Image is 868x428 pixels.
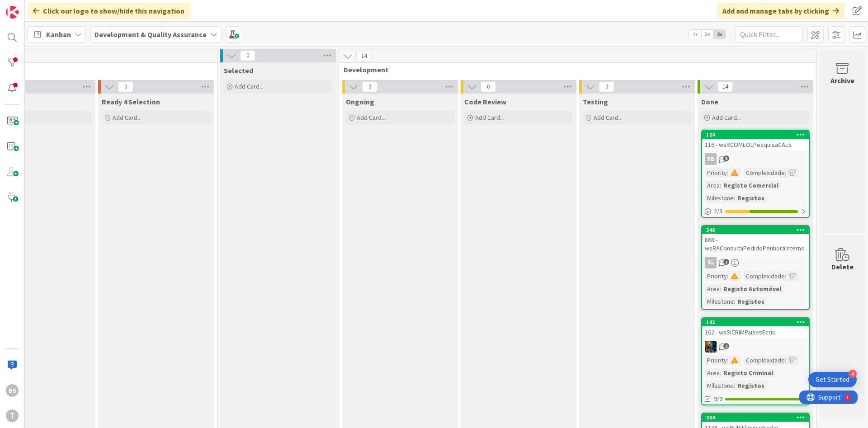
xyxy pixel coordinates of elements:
[849,370,857,378] div: 4
[705,257,717,268] div: SL
[701,130,810,218] a: 124116 - wsRCOMEOLPesquisaCAEsRBPriority:Complexidade:Area:Registo ComercialMilestone:Registos2/3
[706,132,809,138] div: 124
[702,131,809,139] div: 124
[705,355,727,365] div: Priority
[830,75,854,86] div: Archive
[744,355,785,365] div: Complexidade
[344,65,805,74] span: Development
[701,317,810,405] a: 142162 - wsSICRIMPaisesEcrisJCPriority:Complexidade:Area:Registo CriminalMilestone:Registos9/9
[785,355,786,365] span: :
[28,3,190,19] div: Click our logo to show/hide this navigation
[346,97,374,106] span: Ongoing
[734,296,735,306] span: :
[599,81,614,92] span: 0
[6,6,19,19] img: Visit kanbanzone.com
[357,113,386,122] span: Add Card...
[475,113,504,122] span: Add Card...
[706,414,809,421] div: 254
[713,30,726,39] span: 3x
[240,50,255,61] span: 0
[706,227,809,233] div: 346
[702,318,809,338] div: 142162 - wsSICRIMPaisesEcris
[94,30,207,39] b: Development & Quality Assurance
[714,394,722,404] span: 9/9
[46,29,71,40] span: Kanban
[702,341,809,353] div: JC
[816,375,849,384] div: Get Started
[714,207,722,216] span: 2 / 3
[19,1,41,12] span: Support
[705,368,720,378] div: Area
[735,26,803,42] input: Quick Filter...
[705,341,717,353] img: JC
[735,381,767,390] div: Registos
[583,97,608,106] span: Testing
[702,226,809,254] div: 346868 - wsRAConsultaPedidoPenhoraInterno
[689,30,701,39] span: 1x
[744,271,785,281] div: Complexidade
[705,180,720,190] div: Area
[701,97,718,106] span: Done
[706,319,809,325] div: 142
[464,97,506,106] span: Code Review
[723,155,729,161] span: 5
[723,343,729,349] span: 2
[712,113,741,122] span: Add Card...
[702,206,809,217] div: 2/3
[717,81,733,92] span: 14
[702,257,809,268] div: SL
[47,4,49,11] div: 1
[831,261,854,272] div: Delete
[734,381,735,390] span: :
[594,113,623,122] span: Add Card...
[735,193,767,203] div: Registos
[235,82,264,90] span: Add Card...
[785,168,786,178] span: :
[717,3,844,19] div: Add and manage tabs by clicking
[705,153,717,165] div: RB
[705,168,727,178] div: Priority
[808,372,857,387] div: Open Get Started checklist, remaining modules: 4
[356,51,372,61] span: 14
[702,318,809,326] div: 142
[113,113,142,122] span: Add Card...
[224,66,253,75] span: Selected
[727,168,728,178] span: :
[721,180,781,190] div: Registo Comercial
[702,131,809,151] div: 124116 - wsRCOMEOLPesquisaCAEs
[705,271,727,281] div: Priority
[702,414,809,422] div: 254
[702,326,809,338] div: 162 - wsSICRIMPaisesEcris
[6,384,19,397] div: BS
[118,81,133,92] span: 0
[362,81,377,92] span: 0
[702,234,809,254] div: 868 - wsRAConsultaPedidoPenhoraInterno
[723,259,729,265] span: 1
[702,153,809,165] div: RB
[720,368,721,378] span: :
[785,271,786,281] span: :
[702,139,809,151] div: 116 - wsRCOMEOLPesquisaCAEs
[6,409,19,422] div: T
[701,30,713,39] span: 2x
[735,296,767,306] div: Registos
[721,284,783,294] div: Registo Automóvel
[705,296,734,306] div: Milestone
[720,284,721,294] span: :
[727,355,728,365] span: :
[744,168,785,178] div: Complexidade
[720,180,721,190] span: :
[481,81,496,92] span: 0
[705,193,734,203] div: Milestone
[702,226,809,234] div: 346
[705,284,720,294] div: Area
[102,97,160,106] span: Ready 4 Selection
[705,381,734,390] div: Milestone
[727,271,728,281] span: :
[721,368,775,378] div: Registo Criminal
[734,193,735,203] span: :
[701,225,810,310] a: 346868 - wsRAConsultaPedidoPenhoraInternoSLPriority:Complexidade:Area:Registo AutomóvelMilestone:...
